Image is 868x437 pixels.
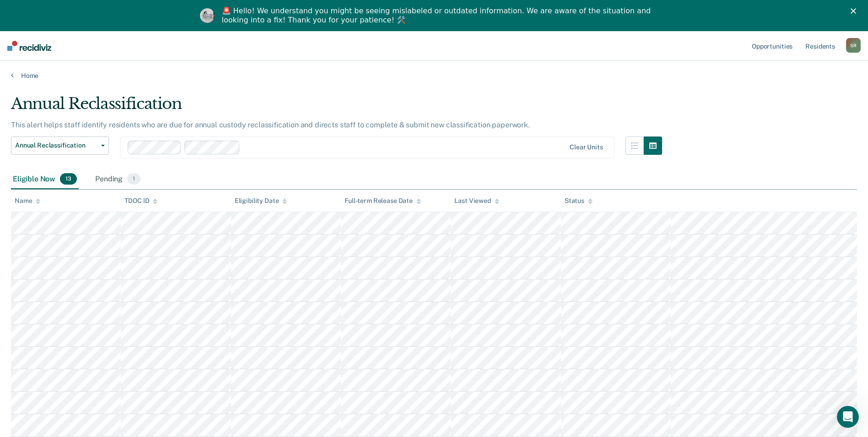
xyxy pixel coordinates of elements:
[235,197,287,205] div: Eligibility Date
[93,169,142,190] div: Pending1
[200,8,215,23] img: Profile image for Kim
[570,143,603,151] div: Clear units
[11,120,530,129] p: This alert helps staff identify residents who are due for annual custody reclassification and dir...
[11,94,662,120] div: Annual Reclassification
[803,31,837,60] a: Residents
[851,8,860,14] div: Close
[7,41,51,51] img: Recidiviz
[15,197,40,205] div: Name
[750,31,794,60] a: Opportunities
[15,142,97,149] span: Annual Reclassification
[565,197,593,205] div: Status
[222,6,654,25] div: 🚨 Hello! We understand you might be seeing mislabeled or outdated information. We are aware of th...
[837,406,859,428] iframe: Intercom live chat
[846,38,861,53] button: SR
[345,197,421,205] div: Full-term Release Date
[11,71,857,80] a: Home
[846,38,861,53] div: S R
[454,197,499,205] div: Last Viewed
[11,137,109,155] button: Annual Reclassification
[127,173,140,185] span: 1
[11,169,79,190] div: Eligible Now13
[60,173,77,185] span: 13
[124,197,157,205] div: TDOC ID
